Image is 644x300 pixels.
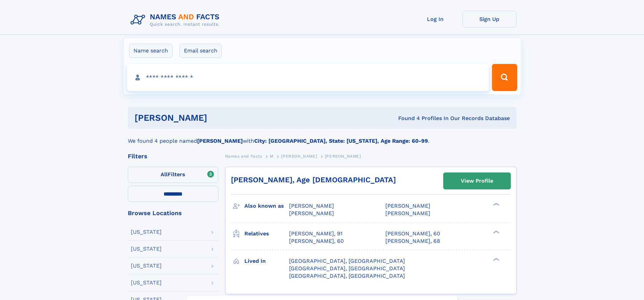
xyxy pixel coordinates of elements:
span: All [161,171,168,178]
span: [PERSON_NAME] [289,203,334,209]
button: Search Button [492,64,517,91]
span: [GEOGRAPHIC_DATA], [GEOGRAPHIC_DATA] [289,265,405,272]
div: [US_STATE] [131,280,162,285]
a: [PERSON_NAME], 60 [385,230,440,237]
a: [PERSON_NAME], 60 [289,237,344,245]
a: [PERSON_NAME], 91 [289,230,342,237]
a: [PERSON_NAME], Age [DEMOGRAPHIC_DATA] [231,176,396,184]
div: [US_STATE] [131,246,162,252]
div: Found 4 Profiles In Our Records Database [303,115,510,122]
div: ❯ [492,202,500,207]
div: ❯ [492,257,500,261]
a: Sign Up [462,11,517,27]
a: M [270,152,273,160]
input: search input [127,64,489,91]
b: [PERSON_NAME] [197,138,243,144]
div: [US_STATE] [131,229,162,235]
div: View Profile [461,173,493,189]
label: Email search [180,44,222,58]
span: [PERSON_NAME] [289,210,334,216]
div: ❯ [492,230,500,234]
h3: Lived in [244,255,289,267]
h3: Relatives [244,228,289,239]
h3: Also known as [244,200,289,212]
div: Filters [128,153,218,159]
div: Browse Locations [128,210,218,216]
a: View Profile [444,173,510,189]
span: [PERSON_NAME] [281,154,317,159]
span: [PERSON_NAME] [385,203,430,209]
span: [GEOGRAPHIC_DATA], [GEOGRAPHIC_DATA] [289,258,405,264]
span: [PERSON_NAME] [325,154,361,159]
img: Logo Names and Facts [128,11,225,29]
label: Filters [128,167,218,183]
span: [PERSON_NAME] [385,210,430,216]
a: [PERSON_NAME] [281,152,317,160]
div: [US_STATE] [131,263,162,269]
a: Names and Facts [225,152,262,160]
div: We found 4 people named with . [128,129,517,145]
a: Log In [408,11,462,27]
span: M [270,154,273,159]
b: City: [GEOGRAPHIC_DATA], State: [US_STATE], Age Range: 60-99 [254,138,428,144]
span: [GEOGRAPHIC_DATA], [GEOGRAPHIC_DATA] [289,273,405,279]
a: [PERSON_NAME], 68 [385,237,440,245]
label: Name search [129,44,172,58]
h1: [PERSON_NAME] [135,114,303,122]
